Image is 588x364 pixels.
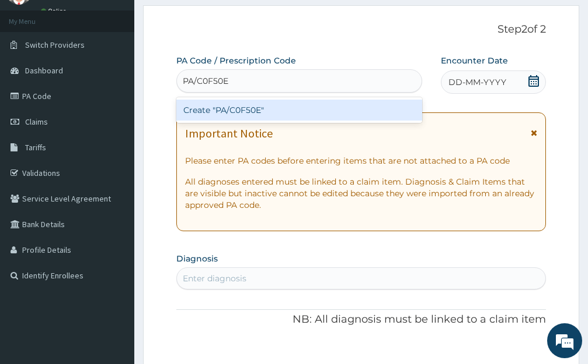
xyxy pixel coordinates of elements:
div: Create "PA/C0F50E" [176,100,422,121]
span: Switch Providers [25,40,85,50]
p: NB: All diagnosis must be linked to a claim item [176,312,546,327]
div: Minimize live chat window [192,6,220,34]
textarea: Type your message and hit 'Enter' [6,241,222,282]
span: Tariffs [25,142,46,153]
div: Chat with us now [61,65,196,80]
p: Step 2 of 2 [176,23,546,36]
p: All diagnoses entered must be linked to a claim item. Diagnosis & Claim Items that are visible bu... [185,176,537,211]
div: Enter diagnosis [183,273,246,284]
label: PA Code / Prescription Code [176,55,296,66]
span: We're online! [68,108,161,226]
h1: Important Notice [185,127,273,140]
span: Claims [25,116,48,127]
span: Dashboard [25,65,63,76]
label: Diagnosis [176,253,218,264]
a: Online [41,7,69,15]
span: DD-MM-YYYY [448,76,506,88]
p: Please enter PA codes before entering items that are not attached to a PA code [185,155,537,167]
label: Encounter Date [441,55,508,66]
img: d_794563401_company_1708531726252_794563401 [22,58,47,87]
